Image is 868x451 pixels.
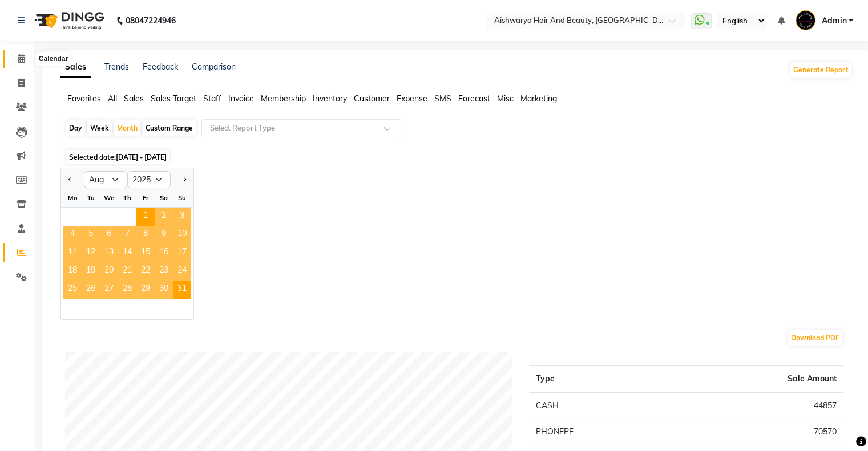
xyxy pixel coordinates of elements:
[127,171,171,188] select: Select year
[796,10,815,30] img: Admin
[136,189,155,207] div: Fr
[520,94,557,104] span: Marketing
[136,208,155,226] span: 1
[118,189,136,207] div: Th
[63,244,82,262] div: Monday, August 11, 2025
[118,244,136,262] span: 14
[180,170,189,189] button: Next month
[155,262,173,281] div: Saturday, August 23, 2025
[82,244,100,262] div: Tuesday, August 12, 2025
[118,262,136,281] div: Thursday, August 21, 2025
[100,244,118,262] div: Wednesday, August 13, 2025
[155,281,173,299] div: Saturday, August 30, 2025
[151,94,196,104] span: Sales Target
[173,244,191,262] span: 17
[261,94,306,104] span: Membership
[63,281,82,299] div: Monday, August 25, 2025
[100,244,118,262] span: 13
[63,262,82,281] div: Monday, August 18, 2025
[790,62,851,78] button: Generate Report
[66,170,75,189] button: Previous month
[82,281,100,299] span: 26
[118,281,136,299] span: 28
[136,208,155,226] div: Friday, August 1, 2025
[100,226,118,244] span: 6
[136,281,155,299] span: 29
[100,281,118,299] div: Wednesday, August 27, 2025
[100,262,118,281] span: 20
[87,120,112,136] div: Week
[313,94,347,104] span: Inventory
[143,62,178,72] a: Feedback
[155,244,173,262] span: 16
[529,366,671,393] th: Type
[173,189,191,207] div: Su
[82,244,100,262] span: 12
[118,262,136,281] span: 21
[116,153,167,161] span: [DATE] - [DATE]
[118,244,136,262] div: Thursday, August 14, 2025
[529,392,671,419] td: CASH
[434,94,451,104] span: SMS
[126,5,176,36] b: 08047224946
[63,281,82,299] span: 25
[354,94,390,104] span: Customer
[788,330,842,346] button: Download PDF
[173,262,191,281] div: Sunday, August 24, 2025
[143,120,196,136] div: Custom Range
[82,226,100,244] div: Tuesday, August 5, 2025
[136,281,155,299] div: Friday, August 29, 2025
[136,262,155,281] div: Friday, August 22, 2025
[155,208,173,226] div: Saturday, August 2, 2025
[173,262,191,281] span: 24
[671,419,843,445] td: 70570
[173,208,191,226] div: Sunday, August 3, 2025
[458,94,490,104] span: Forecast
[155,244,173,262] div: Saturday, August 16, 2025
[155,189,173,207] div: Sa
[671,366,843,393] th: Sale Amount
[173,226,191,244] div: Sunday, August 10, 2025
[155,226,173,244] span: 9
[118,281,136,299] div: Thursday, August 28, 2025
[136,244,155,262] span: 15
[155,262,173,281] span: 23
[192,62,236,72] a: Comparison
[100,281,118,299] span: 27
[36,52,71,66] div: Calendar
[84,171,127,188] select: Select month
[136,244,155,262] div: Friday, August 15, 2025
[100,189,118,207] div: We
[82,226,100,244] span: 5
[82,189,100,207] div: Tu
[100,262,118,281] div: Wednesday, August 20, 2025
[136,226,155,244] div: Friday, August 8, 2025
[173,244,191,262] div: Sunday, August 17, 2025
[118,226,136,244] span: 7
[228,94,254,104] span: Invoice
[821,15,846,27] span: Admin
[173,208,191,226] span: 3
[82,281,100,299] div: Tuesday, August 26, 2025
[66,150,169,164] span: Selected date:
[124,94,144,104] span: Sales
[155,281,173,299] span: 30
[155,208,173,226] span: 2
[67,94,101,104] span: Favorites
[529,419,671,445] td: PHONEPE
[63,262,82,281] span: 18
[497,94,514,104] span: Misc
[82,262,100,281] div: Tuesday, August 19, 2025
[114,120,140,136] div: Month
[63,244,82,262] span: 11
[104,62,129,72] a: Trends
[203,94,221,104] span: Staff
[63,226,82,244] div: Monday, August 4, 2025
[118,226,136,244] div: Thursday, August 7, 2025
[136,262,155,281] span: 22
[63,189,82,207] div: Mo
[29,5,107,36] img: logo
[173,281,191,299] span: 31
[671,392,843,419] td: 44857
[173,281,191,299] div: Sunday, August 31, 2025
